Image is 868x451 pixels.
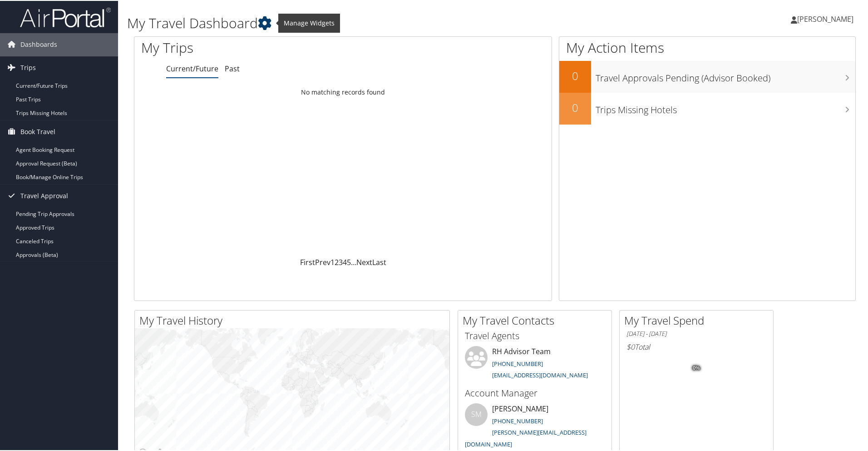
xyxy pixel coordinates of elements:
div: SM [465,402,488,425]
td: No matching records found [134,83,552,100]
span: Travel Approval [20,184,68,206]
h3: Trips Missing Hotels [596,98,855,115]
a: Current/Future [166,63,218,73]
h1: My Action Items [559,37,855,56]
a: 1 [330,256,335,266]
span: Dashboards [20,32,57,55]
img: airportal-logo.png [20,6,111,27]
h1: My Travel Dashboard [127,13,617,32]
h2: 0 [559,67,591,83]
a: Prev [315,256,330,266]
h6: [DATE] - [DATE] [626,329,766,337]
a: [PHONE_NUMBER] [492,416,543,424]
li: [PERSON_NAME] [460,402,609,451]
a: 4 [343,256,347,266]
a: Next [356,256,372,266]
a: First [300,256,315,266]
h6: Total [626,341,766,351]
a: Last [372,256,386,266]
a: 0Travel Approvals Pending (Advisor Booked) [559,60,855,92]
h2: My Travel Spend [624,312,773,327]
span: Trips [20,55,36,78]
span: Manage Widgets [278,13,340,32]
a: [PERSON_NAME][EMAIL_ADDRESS][DOMAIN_NAME] [465,427,587,447]
a: [PERSON_NAME] [791,5,863,32]
h2: My Travel Contacts [463,312,612,327]
h1: My Trips [141,37,371,56]
span: [PERSON_NAME] [797,13,853,23]
h2: 0 [559,99,591,115]
li: RH Advisor Team [460,345,609,382]
h2: My Travel History [139,312,449,327]
span: Book Travel [20,120,55,142]
h3: Travel Agents [465,329,605,341]
a: 2 [335,256,339,266]
span: … [351,256,356,266]
a: 5 [347,256,351,266]
a: 0Trips Missing Hotels [559,92,855,124]
a: Past [225,63,240,73]
a: [EMAIL_ADDRESS][DOMAIN_NAME] [492,370,588,378]
a: 3 [339,256,343,266]
tspan: 0% [693,365,700,370]
a: [PHONE_NUMBER] [492,359,543,367]
h3: Account Manager [465,386,605,399]
span: $0 [626,341,635,351]
h3: Travel Approvals Pending (Advisor Booked) [596,66,855,84]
